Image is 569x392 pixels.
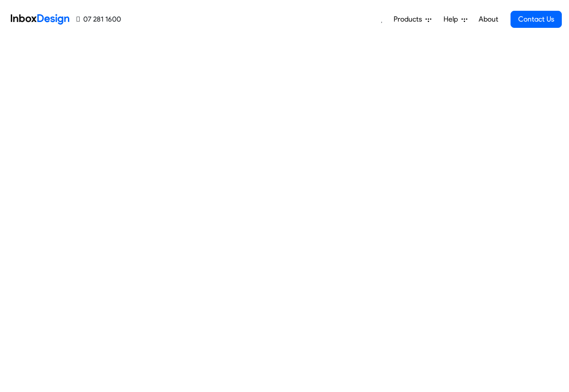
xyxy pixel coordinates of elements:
a: Contact Us [511,11,562,28]
span: Help [444,14,461,25]
span: Products [394,14,426,25]
a: Products [390,10,435,28]
a: About [476,10,501,28]
a: 07 281 1600 [76,14,121,25]
a: Help [440,10,471,28]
